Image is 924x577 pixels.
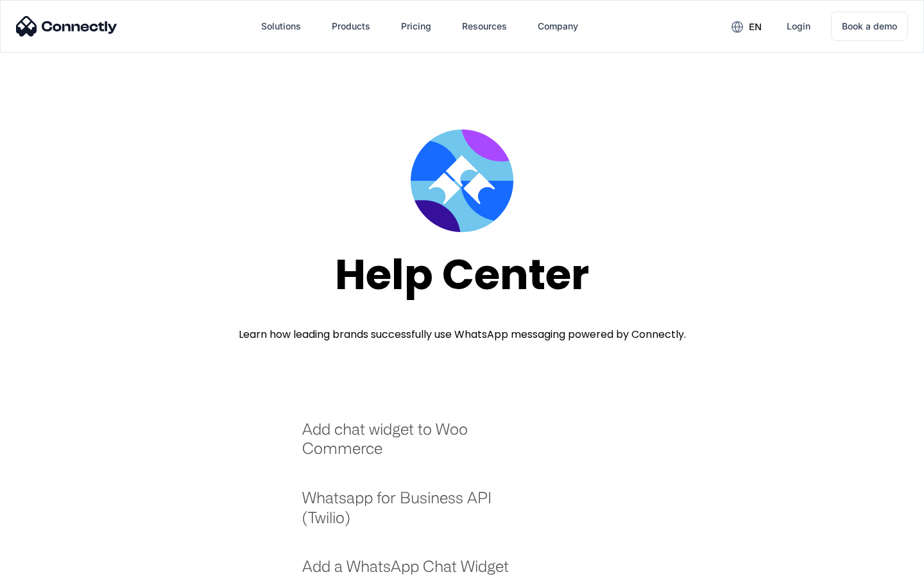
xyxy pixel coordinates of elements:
[335,251,589,298] div: Help Center
[749,18,762,36] div: en
[302,419,526,471] a: Add chat widget to Woo Commerce
[13,555,77,573] aside: Language selected: English
[26,555,77,573] ul: Language list
[16,16,117,37] img: Connectly Logo
[302,488,526,540] a: Whatsapp for Business API (Twilio)
[787,17,810,35] div: Login
[538,17,578,35] div: Company
[776,11,821,42] a: Login
[401,17,431,35] div: Pricing
[831,12,908,41] a: Book a demo
[332,17,370,35] div: Products
[239,327,686,342] div: Learn how leading brands successfully use WhatsApp messaging powered by Connectly.
[261,17,301,35] div: Solutions
[462,17,507,35] div: Resources
[391,11,441,42] a: Pricing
